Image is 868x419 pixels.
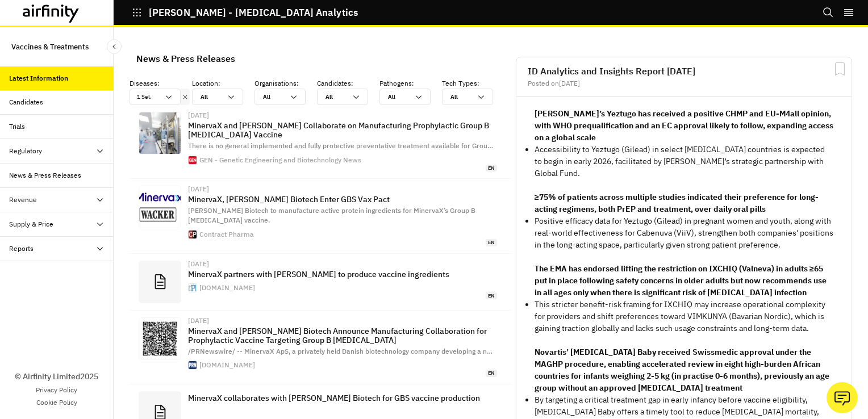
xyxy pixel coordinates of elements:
[9,195,37,205] div: Revenue
[9,97,43,107] div: Candidates
[317,78,379,89] p: Candidates :
[486,239,497,246] span: en
[9,73,68,83] div: Latest Information
[199,157,361,164] div: GEN - Genetic Engineering and Biotechnology News
[528,66,840,76] h2: ID Analytics and Insights Report [DATE]
[535,263,827,298] strong: The EMA has endorsed lifting the restriction on IXCHIQ (Valneva) in adults ≥65 put in place follo...
[486,165,497,172] span: en
[188,206,475,224] span: [PERSON_NAME] Biotech to manufacture active protein ingredients for MinervaX’s Group B [MEDICAL_D...
[189,231,197,238] img: favicon.ico
[188,317,497,324] div: [DATE]
[188,195,497,204] p: MinervaX, [PERSON_NAME] Biotech Enter GBS Vax Pact
[833,62,847,76] svg: Bookmark Report
[9,170,81,181] div: News & Press Releases
[130,311,511,384] a: [DATE]MinervaX and [PERSON_NAME] Biotech Announce Manufacturing Collaboration for Prophylactic Va...
[254,78,317,89] p: Organisations :
[188,121,497,139] p: MinervaX and [PERSON_NAME] Collaborate on Manufacturing Prophylactic Group B [MEDICAL_DATA] Vaccine
[15,371,98,383] p: © Airfinity Limited 2025
[189,284,197,292] img: faviconV2
[188,270,497,279] p: MinervaX partners with [PERSON_NAME] to produce vaccine ingredients
[139,112,181,154] img: NEW-wacker_amsterdam_fermenter_line-.jpg
[528,80,840,87] div: Posted on [DATE]
[486,292,497,300] span: en
[9,146,42,156] div: Regulatory
[199,231,254,238] div: Contract Pharma
[535,192,819,214] strong: ≥75% of patients across multiple studies indicated their preference for long-acting regimens, bot...
[11,36,89,57] p: Vaccines & Treatments
[188,261,497,267] div: [DATE]
[442,78,504,89] p: Tech Types :
[188,393,497,403] p: MinervaX collaborates with [PERSON_NAME] Biotech for GBS vaccine production
[139,186,181,228] img: 089_main.jpg
[188,347,493,355] span: /PRNewswire/ -- MinervaX ApS, a privately held Danish biotechnology company developing a n …
[535,299,833,334] p: This stricter benefit-risk framing for IXCHIQ may increase operational complexity for providers a...
[130,78,192,89] p: Diseases :
[9,121,25,132] div: Trials
[9,219,53,229] div: Supply & Price
[132,3,358,22] button: [PERSON_NAME] - [MEDICAL_DATA] Analytics
[130,89,164,104] div: 1 Sel.
[535,144,833,179] p: Accessibility to Yeztugo (Gilead) in select [MEDICAL_DATA] countries is expected to begin in earl...
[36,397,77,408] a: Cookie Policy
[36,385,77,395] a: Privacy Policy
[139,318,181,359] img: LPcDWbL+gIWBde1SvRhgZTJP2WYnGk6WrKQWf1cOKmNvoOThpxjoj3G67yHL92TlsTyQWE3gHrskBp7ykgOjdROWsmSltH4lZ...
[379,78,442,89] p: Pathogens :
[130,179,511,253] a: [DATE]MinervaX, [PERSON_NAME] Biotech Enter GBS Vax Pact[PERSON_NAME] Biotech to manufacture acti...
[107,39,122,54] button: Close Sidebar
[189,361,197,369] img: 2019-Q4-PRN-Icon-32-32.png
[189,156,197,164] img: cropped-GEN_App_Icon_1024x1024-1-300x300.png
[823,3,834,22] button: Search
[188,141,493,150] span: There is no general implemented and fully protective preventative treatment available for Grou …
[535,347,829,393] strong: Novartis’ [MEDICAL_DATA] Baby received Swissmedic approval under the MAGHP procedure, enabling ac...
[827,382,858,413] button: Ask our analysts
[149,7,358,18] p: [PERSON_NAME] - [MEDICAL_DATA] Analytics
[9,244,34,254] div: Reports
[188,326,497,345] p: MinervaX and [PERSON_NAME] Biotech Announce Manufacturing Collaboration for Prophylactic Vaccine ...
[535,215,833,251] p: Positive efficacy data for Yeztugo (Gilead) in pregnant women and youth, along with real-world ef...
[130,254,511,311] a: [DATE]MinervaX partners with [PERSON_NAME] to produce vaccine ingredients[DOMAIN_NAME]en
[486,370,497,377] span: en
[130,105,511,179] a: [DATE]MinervaX and [PERSON_NAME] Collaborate on Manufacturing Prophylactic Group B [MEDICAL_DATA]...
[188,112,497,119] div: [DATE]
[199,362,255,368] div: [DOMAIN_NAME]
[192,78,254,89] p: Location :
[535,108,833,143] strong: [PERSON_NAME]’s Yeztugo has received a positive CHMP and EU-M4all opinion, with WHO prequalificat...
[199,284,255,291] div: [DOMAIN_NAME]
[188,186,497,192] div: [DATE]
[136,50,235,67] div: News & Press Releases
